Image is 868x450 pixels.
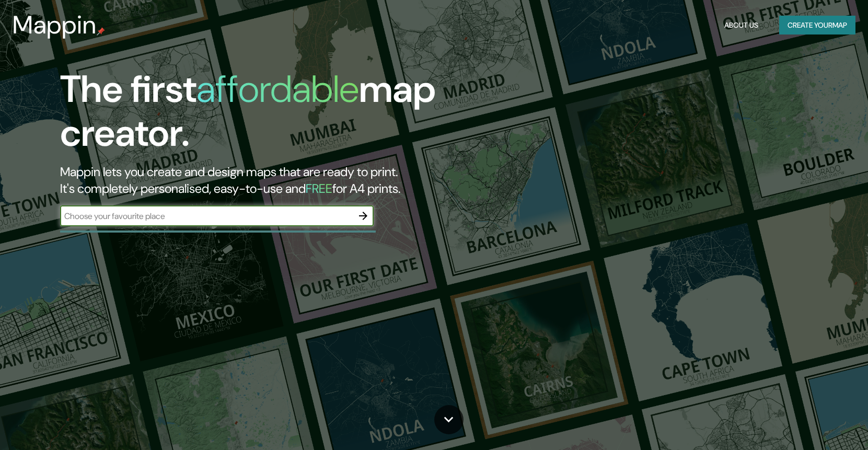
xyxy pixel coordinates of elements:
h1: affordable [196,65,359,113]
h5: FREE [306,180,332,197]
button: About Us [720,16,762,35]
h3: Mappin [13,10,97,40]
img: mappin-pin [97,27,105,36]
h2: Mappin lets you create and design maps that are ready to print. It's completely personalised, eas... [60,164,494,197]
h1: The first map creator. [60,67,494,164]
input: Choose your favourite place [60,210,353,222]
button: Create yourmap [779,16,855,35]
